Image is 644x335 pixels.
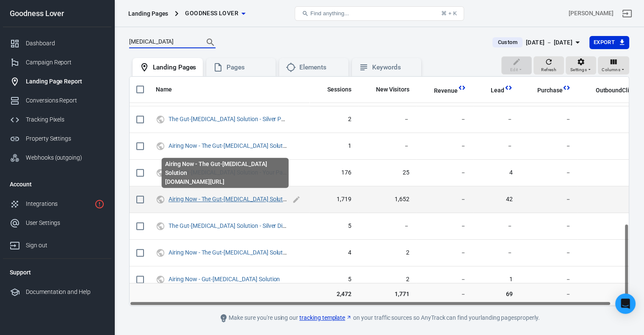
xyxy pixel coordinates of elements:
span: － [584,275,643,284]
a: Airing Now - The Gut-[MEDICAL_DATA] Solution [169,142,291,149]
span: 1,719 [316,195,351,204]
span: Columns [602,66,620,74]
span: Goodness Lover [185,8,238,19]
div: User Settings [26,219,105,227]
div: Keywords [372,63,415,72]
div: Pages [227,63,269,72]
span: － [365,142,410,150]
svg: UTM & Web Traffic [156,114,165,125]
span: － [526,275,571,284]
span: － [423,249,466,257]
svg: UTM & Web Traffic [156,274,165,285]
span: 25 [365,169,410,177]
span: － [480,222,513,230]
input: Search... [129,37,197,48]
span: － [526,222,571,230]
div: Open Intercom Messenger [615,293,636,314]
div: Airing Now - The Gut-[MEDICAL_DATA] Solution [DOMAIN_NAME][URL] [162,158,289,188]
span: 69 [480,290,513,299]
span: － [584,115,643,124]
span: － [480,249,513,257]
a: Tracking Pixels [3,110,111,129]
svg: 1 networks not verified yet [94,199,105,209]
div: Documentation and Help [26,288,105,296]
div: scrollable content [130,77,629,306]
div: Property Settings [26,134,105,143]
span: OutboundClick [595,86,635,95]
svg: UTM & Web Traffic [156,141,165,151]
div: Sign out [26,241,105,250]
div: ⌘ + K [441,10,457,17]
div: Make sure you're using our on your traffic sources so AnyTrack can find your landing pages properly. [189,313,570,323]
svg: This column is calculated from AnyTrack real-time data [562,83,571,92]
span: － [423,195,466,204]
svg: UTM & Web Traffic [156,168,165,178]
a: The Gut-[MEDICAL_DATA] Solution - Silver Physical | Goodness Lover [169,116,345,122]
button: Search [200,32,221,53]
span: Revenue [434,87,458,95]
span: 5 [316,222,351,230]
span: － [584,222,643,230]
span: Purchase [537,86,563,95]
span: 1,652 [365,195,410,204]
span: Sessions [327,86,351,94]
span: Find anything... [310,10,349,17]
span: － [584,142,643,150]
div: Landing Pages [128,9,168,18]
span: － [480,115,513,124]
a: Sign out [617,3,637,24]
svg: UTM & Web Traffic [156,221,165,231]
span: Total revenue calculated by AnyTrack. [434,86,458,96]
div: Dashboard [26,39,105,48]
span: 1 [316,142,351,150]
a: Conversions Report [3,91,111,110]
span: Total revenue calculated by AnyTrack. [423,86,458,96]
span: 1 [584,290,643,299]
span: Sessions [316,86,351,94]
a: Landing Page Report [3,72,111,91]
button: Refresh [533,56,564,75]
a: Webhooks (outgoing) [3,148,111,167]
span: Purchase [526,86,563,95]
a: Campaign Report [3,53,111,72]
span: － [526,115,571,124]
div: Goodness Lover [3,10,111,17]
a: Airing Now - The Gut-[MEDICAL_DATA] Solution [169,196,291,202]
span: Name [156,86,172,94]
svg: This column is calculated from AnyTrack real-time data [504,83,513,92]
div: Landing Page Report [26,77,105,86]
div: Elements [299,63,342,72]
li: Support [3,262,111,282]
span: Settings [570,66,587,74]
span: 42 [480,195,513,204]
svg: This column is calculated from AnyTrack real-time data [458,83,466,92]
button: Goodness Lover [182,6,249,21]
span: 2 [316,115,351,124]
span: － [365,222,410,230]
span: － [423,115,466,124]
a: Sign out [3,233,111,255]
a: The Gut-[MEDICAL_DATA] Solution - Silver Digital | Goodness Lover [169,222,340,229]
div: Conversions Report [26,96,105,105]
span: － [423,142,466,150]
button: Columns [598,56,629,75]
svg: UTM & Web Traffic [156,194,165,205]
span: 1,771 [365,290,410,299]
span: － [526,195,571,204]
a: Airing Now - Gut-[MEDICAL_DATA] Solution [169,276,280,282]
button: Export [589,36,629,49]
svg: UTM & Web Traffic [156,248,165,258]
span: 5 [316,275,351,284]
span: 2 [365,249,410,257]
span: － [423,222,466,230]
span: 1 [480,275,513,284]
span: 176 [316,169,351,177]
span: － [480,142,513,150]
a: Airing Now - The Gut-[MEDICAL_DATA] Solution [169,249,291,256]
span: Name [156,86,183,94]
span: 2,472 [316,290,351,299]
span: － [423,275,466,284]
span: － [526,169,571,177]
a: User Settings [3,213,111,233]
a: tracking template [299,313,352,322]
